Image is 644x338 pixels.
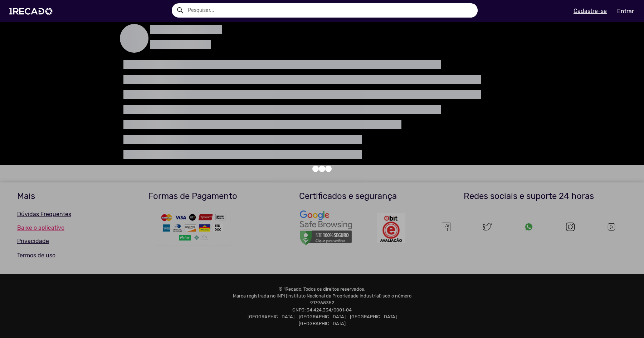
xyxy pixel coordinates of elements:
button: Example home icon [174,4,186,16]
a: Entrar [613,5,639,18]
mat-icon: Example home icon [176,6,185,15]
input: Pesquisar... [182,3,478,18]
u: Cadastre-se [574,8,607,14]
